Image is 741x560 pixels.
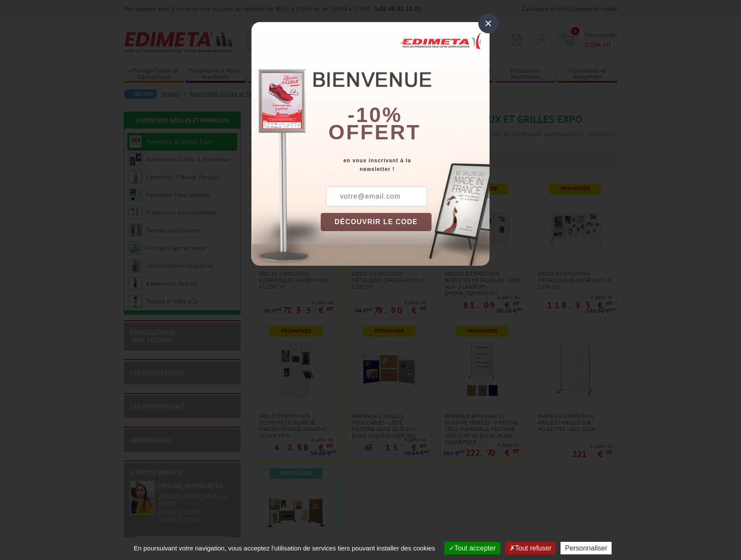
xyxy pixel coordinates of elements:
[505,542,556,554] button: Tout refuser
[445,542,500,554] button: Tout accepter
[348,103,402,126] b: -10%
[129,544,440,552] span: En poursuivant votre navigation, vous acceptez l'utilisation de services tiers pouvant installer ...
[321,156,490,174] div: en vous inscrivant à la newsletter !
[326,187,427,206] input: votre@email.com
[329,121,421,144] font: offert
[478,13,498,33] div: ×
[561,542,612,554] button: Personnaliser (fenêtre modale)
[321,213,432,231] button: DÉCOUVRIR LE CODE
